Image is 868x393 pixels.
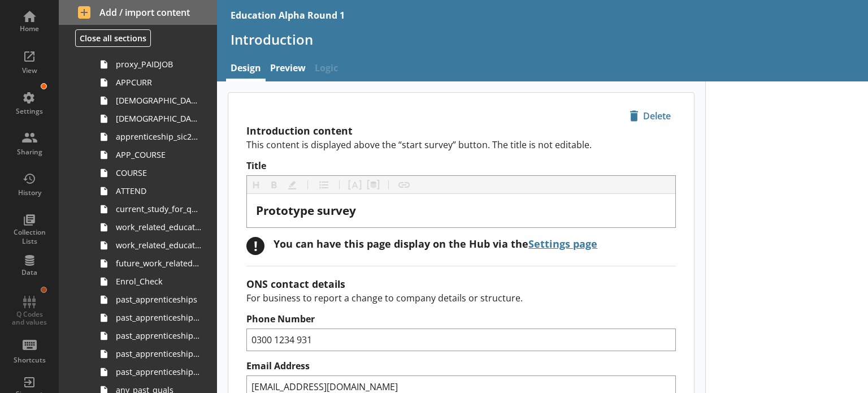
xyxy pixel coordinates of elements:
[246,237,264,255] div: !
[10,188,49,197] div: History
[10,107,49,116] div: Settings
[116,222,201,232] span: work_related_education_4weeks
[95,55,217,74] a: proxy_PAIDJOB
[116,258,201,269] span: future_work_related_education_3m
[95,273,217,291] a: Enrol_Check
[246,124,676,137] h2: Introduction content
[226,57,266,81] a: Design
[95,200,217,218] a: current_study_for_qual
[95,236,217,254] a: work_related_education_3m
[95,110,217,128] a: [DEMOGRAPHIC_DATA]_soc2020_job_title
[10,24,49,33] div: Home
[116,366,201,377] span: past_apprenticeship_level_scot
[10,66,49,75] div: View
[95,309,217,327] a: past_apprenticeship_start
[246,360,676,372] label: Email Address
[116,167,201,178] span: COURSE
[78,6,198,19] span: Add / import content
[116,348,201,359] span: past_apprenticeship_level
[266,57,310,81] a: Preview
[246,292,676,304] p: For business to report a change to company details or structure.
[274,237,597,251] div: You can have this page display on the Hub via the
[116,185,201,196] span: ATTEND
[246,139,676,151] p: This content is displayed above the “start survey” button. The title is not editable.
[116,113,201,124] span: [DEMOGRAPHIC_DATA]_soc2020_job_title
[116,312,201,323] span: past_apprenticeship_start
[116,149,201,160] span: APP_COURSE
[10,228,49,245] div: Collection Lists
[10,356,49,365] div: Shortcuts
[246,313,676,325] label: Phone Number
[246,160,676,172] label: Title
[95,182,217,200] a: ATTEND
[625,107,675,125] span: Delete
[95,218,217,236] a: work_related_education_4weeks
[10,148,49,157] div: Sharing
[246,277,676,291] h2: ONS contact details
[95,146,217,164] a: APP_COURSE
[95,92,217,110] a: [DEMOGRAPHIC_DATA]_main_job
[310,57,342,81] span: Logic
[95,345,217,363] a: past_apprenticeship_level
[116,131,201,142] span: apprenticeship_sic2007_industry
[116,59,201,70] span: proxy_PAIDJOB
[116,77,201,88] span: APPCURR
[95,74,217,92] a: APPCURR
[95,327,217,345] a: past_apprenticeship_country
[95,254,217,273] a: future_work_related_education_3m
[231,31,854,48] h1: Introduction
[95,164,217,182] a: COURSE
[95,128,217,146] a: apprenticeship_sic2007_industry
[116,330,201,341] span: past_apprenticeship_country
[116,294,201,305] span: past_apprenticeships
[116,204,201,214] span: current_study_for_qual
[256,203,666,218] div: Title
[75,29,151,47] button: Close all sections
[256,202,356,218] span: Prototype survey
[116,240,201,251] span: work_related_education_3m
[528,237,597,251] a: Settings page
[95,291,217,309] a: past_apprenticeships
[116,95,201,106] span: [DEMOGRAPHIC_DATA]_main_job
[624,106,676,126] button: Delete
[95,363,217,381] a: past_apprenticeship_level_scot
[10,268,49,277] div: Data
[116,276,201,287] span: Enrol_Check
[231,9,345,21] div: Education Alpha Round 1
